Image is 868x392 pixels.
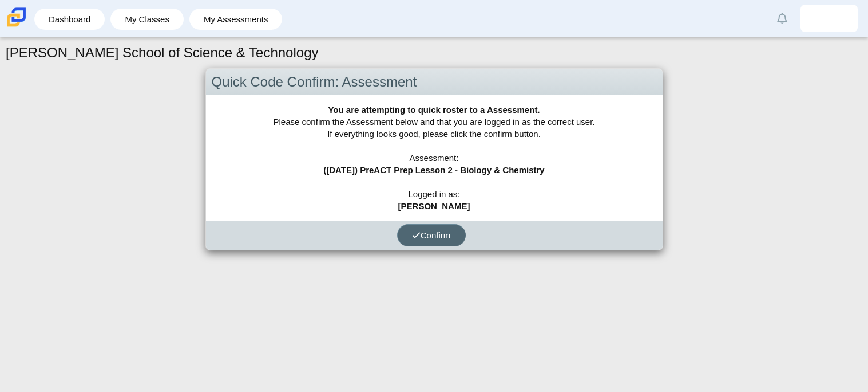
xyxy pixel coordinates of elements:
[6,43,319,62] h1: [PERSON_NAME] School of Science & Technology
[412,230,451,240] span: Confirm
[820,9,838,28] img: angel.arroyomadrig.UWdbXa
[195,9,277,30] a: My Assessments
[323,165,544,175] b: ([DATE]) PreACT Prep Lesson 2 - Biology & Chemistry
[800,5,858,32] a: angel.arroyomadrig.UWdbXa
[206,95,663,221] div: Please confirm the Assessment below and that you are logged in as the correct user. If everything...
[328,105,540,115] b: You are attempting to quick roster to a Assessment.
[116,9,178,30] a: My Classes
[5,21,29,31] a: Carmen School of Science & Technology
[397,224,466,246] button: Confirm
[40,9,99,30] a: Dashboard
[5,5,29,29] img: Carmen School of Science & Technology
[770,6,795,31] a: Alerts
[206,69,663,96] div: Quick Code Confirm: Assessment
[398,201,470,211] b: [PERSON_NAME]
